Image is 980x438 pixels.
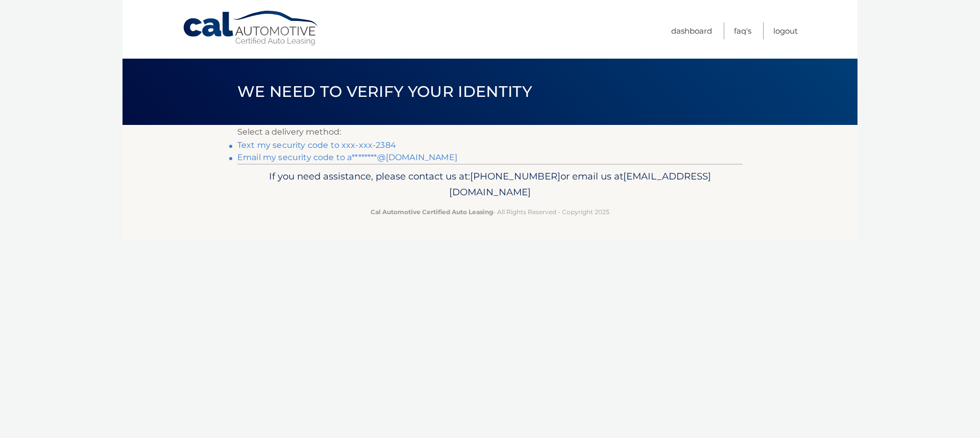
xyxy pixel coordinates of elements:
a: Logout [773,22,798,39]
a: Cal Automotive [182,10,320,46]
p: Select a delivery method: [237,125,743,139]
span: We need to verify your identity [237,82,532,101]
a: FAQ's [734,22,751,39]
a: Email my security code to a********@[DOMAIN_NAME] [237,152,457,162]
span: [PHONE_NUMBER] [470,170,560,182]
p: - All Rights Reserved - Copyright 2025 [244,207,736,217]
a: Dashboard [671,22,712,39]
a: Text my security code to xxx-xxx-2384 [237,140,396,150]
strong: Cal Automotive Certified Auto Leasing [371,208,493,216]
p: If you need assistance, please contact us at: or email us at [244,168,736,201]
